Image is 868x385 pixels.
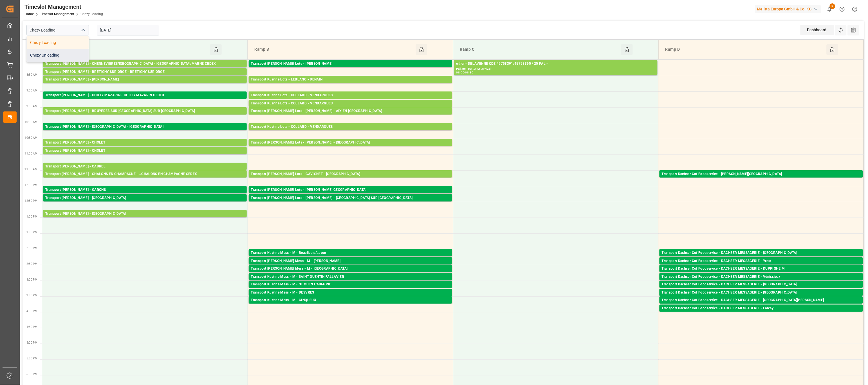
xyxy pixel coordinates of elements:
div: Pallets: 4,TU: 128,City: [GEOGRAPHIC_DATA]/MARNE CEDEX,Arrival: [DATE] 00:00:00 [45,67,245,71]
div: Transport [PERSON_NAME] - CHENNEVIERES/[GEOGRAPHIC_DATA] - [GEOGRAPHIC_DATA]/MARNE CEDEX [45,61,245,67]
div: Pallets: 1,TU: 22,City: [GEOGRAPHIC_DATA],Arrival: [DATE] 00:00:00 [662,287,861,292]
div: Transport Kuehne Mess - M - ST OUEN L'AUMONE [251,282,450,287]
span: 4:00 PM [26,310,37,313]
span: 5:30 PM [26,357,37,360]
span: 6:00 PM [26,373,37,376]
div: Ramp B [252,44,416,55]
div: Pallets: 4,TU: ,City: [GEOGRAPHIC_DATA],Arrival: [DATE] 00:00:00 [251,106,450,111]
div: Transport [PERSON_NAME] - CHILLY MAZARIN - CHILLY MAZARIN CEDEX [45,93,245,98]
div: Chezy Unloading [27,49,89,62]
div: Pallets: ,TU: 11,City: Beaulieu s/[GEOGRAPHIC_DATA],Arrival: [DATE] 00:00:00 [251,256,450,261]
div: Pallets: 1,TU: 236,City: [GEOGRAPHIC_DATA],Arrival: [DATE] 00:00:00 [45,114,245,119]
div: Transport [PERSON_NAME] - BRUYERES SUR [GEOGRAPHIC_DATA] SUR [GEOGRAPHIC_DATA] [45,108,245,114]
div: Pallets: 2,TU: 302,City: [GEOGRAPHIC_DATA],Arrival: [DATE] 00:00:00 [45,82,245,87]
div: Pallets: 17,TU: ,City: [GEOGRAPHIC_DATA],Arrival: [DATE] 00:00:00 [251,98,450,103]
div: Pallets: ,TU: 48,City: CHOLET,Arrival: [DATE] 00:00:00 [45,146,245,150]
div: Pallets: 8,TU: 413,City: [GEOGRAPHIC_DATA],Arrival: [DATE] 00:00:00 [251,82,450,87]
div: Pallets: 32,TU: 31,City: [PERSON_NAME][GEOGRAPHIC_DATA],Arrival: [DATE] 00:00:00 [662,177,861,182]
div: Pallets: 3,TU: 56,City: [GEOGRAPHIC_DATA],Arrival: [DATE] 00:00:00 [45,201,245,206]
div: 08:30 [465,71,474,74]
div: Transport [PERSON_NAME] - [PERSON_NAME] [45,77,245,82]
div: other - DELAVENNE CDE 45758391/45758395 / 25 PAL - [456,61,655,67]
div: Transport Dachser Cof Foodservice - DACHSER MESSAGERIE - [GEOGRAPHIC_DATA] [662,282,861,287]
div: Pallets: 2,TU: 857,City: ~CHALONS EN CHAMPAGNE CEDEX,Arrival: [DATE] 00:00:00 [45,177,245,182]
div: Pallets: ,TU: 442,City: [GEOGRAPHIC_DATA],Arrival: [DATE] 00:00:00 [45,130,245,135]
div: Transport Kuehne Mess - M - Beaulieu s/Layon [251,250,450,256]
div: 08:00 [456,71,465,74]
span: 12:30 PM [24,199,37,202]
div: Transport [PERSON_NAME] Mess - M - [GEOGRAPHIC_DATA] [251,266,450,272]
div: Transport Dachser Cof Foodservice - DACHSER MESSAGERIE - Vénissieux [662,274,861,280]
div: Transport [PERSON_NAME] Lots - [PERSON_NAME] [251,61,450,67]
div: Transport Kuehne Lots - COLLARD - VENDARGUES [251,124,450,130]
div: Transport [PERSON_NAME] - BRETIGNY SUR ORGE - BRETIGNY SUR ORGE [45,69,245,75]
div: Ramp A [47,44,210,55]
span: 3:00 PM [26,278,37,281]
div: Pallets: ,TU: ,City: ,Arrival: [456,67,655,71]
span: 9:30 AM [26,105,37,108]
div: Transport Kuehne Mess - M - CINQUEUX [251,297,450,303]
div: Pallets: ,TU: 168,City: [GEOGRAPHIC_DATA],Arrival: [DATE] 00:00:00 [251,177,450,182]
div: Transport Kuehne Lots - LEBLANC - DENAIN [251,77,450,82]
div: Pallets: 1,TU: 78,City: [GEOGRAPHIC_DATA],Arrival: [DATE] 00:00:00 [251,146,450,150]
div: Transport [PERSON_NAME] Lots - [PERSON_NAME][GEOGRAPHIC_DATA] [251,187,450,193]
span: 4:30 PM [26,325,37,328]
div: Pallets: 1,TU: 31,City: [GEOGRAPHIC_DATA],Arrival: [DATE] 00:00:00 [662,256,861,261]
span: 9:00 AM [26,89,37,92]
div: Pallets: ,TU: 70,City: [GEOGRAPHIC_DATA],Arrival: [DATE] 00:00:00 [251,114,450,119]
span: 8:30 AM [26,73,37,76]
div: Transport [PERSON_NAME] Mess - M - [PERSON_NAME] [251,258,450,264]
span: 1:00 PM [26,215,37,218]
span: 12:00 PM [24,183,37,187]
div: - [465,71,465,74]
div: Pallets: ,TU: 82,City: [GEOGRAPHIC_DATA],Arrival: [DATE] 00:00:00 [45,75,245,80]
div: Transport [PERSON_NAME] - [GEOGRAPHIC_DATA] [45,195,245,201]
div: Pallets: ,TU: 14,City: [GEOGRAPHIC_DATA][PERSON_NAME],Arrival: [DATE] 00:00:00 [251,280,450,285]
div: Pallets: 1,TU: 3,City: DESVRES,Arrival: [DATE] 00:00:00 [251,296,450,300]
span: 2:00 PM [26,247,37,250]
div: Dashboard [800,25,834,35]
div: Transport Kuehne Mess - M - SAINT QUENTIN FALLAVIER [251,274,450,280]
div: Pallets: 12,TU: 657,City: [GEOGRAPHIC_DATA],Arrival: [DATE] 00:00:00 [45,193,245,198]
div: Transport Kuehne Lots - COLLARD - VENDARGUES [251,101,450,106]
div: Pallets: ,TU: 6,City: [GEOGRAPHIC_DATA],Arrival: [DATE] 00:00:00 [251,193,450,198]
div: Transport Kuehne Lots - COLLARD - VENDARGUES [251,93,450,98]
span: 1:30 PM [26,231,37,234]
div: Transport [PERSON_NAME] - GARONS [45,187,245,193]
div: Pallets: ,TU: 28,City: [GEOGRAPHIC_DATA],Arrival: [DATE] 00:00:00 [251,303,450,308]
a: Home [24,12,34,16]
span: 11:30 AM [24,168,37,171]
div: Pallets: ,TU: 66,City: [PERSON_NAME],Arrival: [DATE] 00:00:00 [251,264,450,269]
span: 10:30 AM [24,136,37,139]
div: Timeslot Management [24,3,103,11]
div: Pallets: 2,TU: ,City: [GEOGRAPHIC_DATA],Arrival: [DATE] 00:00:00 [662,280,861,285]
div: Transport Dachser Cof Foodservice - DACHSER MESSAGERIE - DUPPIGHEIM [662,266,861,272]
div: Transport Dachser Cof Foodservice - [PERSON_NAME][GEOGRAPHIC_DATA] [662,171,861,177]
span: 2:30 PM [26,262,37,265]
div: Transport Kuehne Mess - M - DESVRES [251,290,450,296]
div: Transport [PERSON_NAME] - [GEOGRAPHIC_DATA] [45,211,245,217]
div: Transport Dachser Cof Foodservice - DACHSER MESSAGERIE - Ytrac [662,258,861,264]
div: Pallets: ,TU: 90,City: CAUREL,Arrival: [DATE] 00:00:00 [45,169,245,174]
div: Pallets: 3,TU: 160,City: [GEOGRAPHIC_DATA],Arrival: [DATE] 00:00:00 [251,130,450,135]
div: Pallets: 11,TU: 142,City: [GEOGRAPHIC_DATA],Arrival: [DATE] 00:00:00 [45,217,245,221]
div: Transport Dachser Cof Foodservice - DACHSER MESSAGERIE - [GEOGRAPHIC_DATA] [662,290,861,296]
div: Transport [PERSON_NAME] Lots - [PERSON_NAME] - [GEOGRAPHIC_DATA] [251,140,450,146]
div: Pallets: 27,TU: 116,City: [GEOGRAPHIC_DATA],Arrival: [DATE] 00:00:00 [45,154,245,158]
span: 5:00 PM [26,341,37,344]
div: Pallets: ,TU: 216,City: CHILLY MAZARIN CEDEX,Arrival: [DATE] 00:00:00 [45,98,245,103]
a: Timeslot Management [40,12,74,16]
div: Transport Dachser Cof Foodservice - DACHSER MESSAGERIE - Larcay [662,306,861,311]
input: Type to search/select [26,25,89,35]
div: Pallets: 2,TU: 17,City: [GEOGRAPHIC_DATA],Arrival: [DATE] 00:00:00 [662,296,861,300]
div: Pallets: ,TU: 24,City: [GEOGRAPHIC_DATA],Arrival: [DATE] 00:00:00 [251,272,450,276]
span: 11:00 AM [24,152,37,155]
div: Transport [PERSON_NAME] Lots - [PERSON_NAME] - [GEOGRAPHIC_DATA] SUR [GEOGRAPHIC_DATA] [251,195,450,201]
span: 3:30 PM [26,294,37,297]
div: Transport [PERSON_NAME] - CHOLET [45,148,245,154]
div: Ramp C [458,44,621,55]
input: DD-MM-YYYY [97,25,159,35]
div: Transport [PERSON_NAME] Lots - [PERSON_NAME] - AIX EN [GEOGRAPHIC_DATA] [251,108,450,114]
div: Ramp D [663,44,827,55]
div: Pallets: 2,TU: 52,City: [GEOGRAPHIC_DATA],Arrival: [DATE] 00:00:00 [251,201,450,206]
